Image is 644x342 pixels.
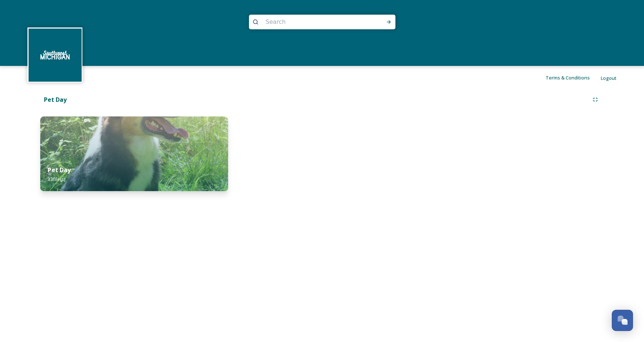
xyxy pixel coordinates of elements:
strong: Pet Day [48,166,71,174]
button: Open Chat [612,310,633,331]
span: Logout [601,75,617,81]
input: Search [262,14,362,30]
span: 33 file(s) [48,176,65,182]
img: SM%20Social%20Profile.png [29,29,82,82]
img: dbcc7478-883d-4433-aa26-3025f51be48d.jpg [40,116,228,191]
strong: Pet Day [44,96,67,104]
span: Terms & Conditions [546,74,590,81]
a: Terms & Conditions [546,73,601,82]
